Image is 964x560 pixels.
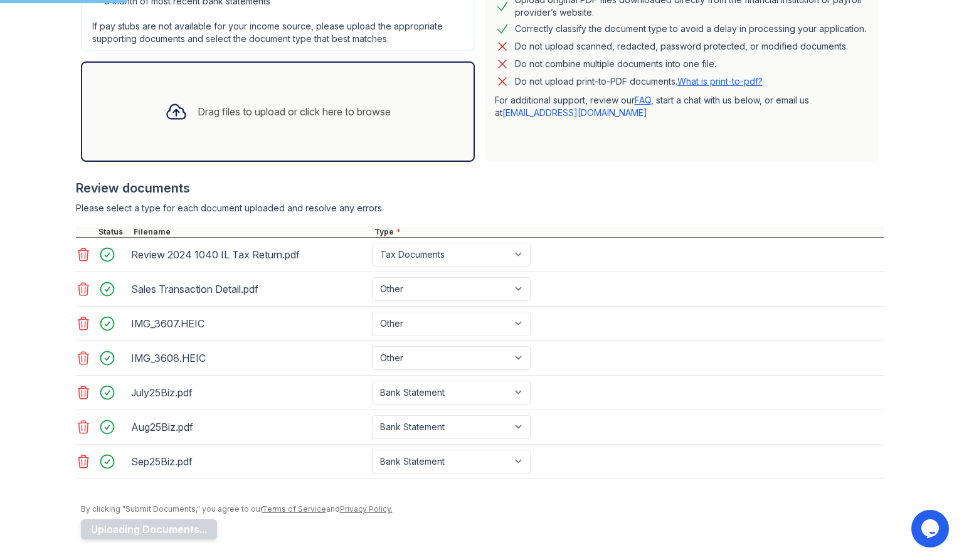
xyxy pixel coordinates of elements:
[131,245,367,265] div: Review 2024 1040 IL Tax Return.pdf
[635,95,651,105] a: FAQ
[911,510,951,547] iframe: chat widget
[131,314,367,334] div: IMG_3607.HEIC
[340,504,393,514] a: Privacy Policy.
[502,107,647,118] a: [EMAIL_ADDRESS][DOMAIN_NAME]
[131,417,367,437] div: Aug25Biz.pdf
[81,504,884,514] div: By clicking "Submit Documents," you agree to our and
[198,104,391,119] div: Drag files to upload or click here to browse
[96,227,131,237] div: Status
[81,519,217,539] button: Uploading Documents...
[262,504,326,514] a: Terms of Service
[131,227,372,237] div: Filename
[76,202,884,214] div: Please select a type for each document uploaded and resolve any errors.
[131,348,367,368] div: IMG_3608.HEIC
[131,452,367,472] div: Sep25Biz.pdf
[515,39,848,54] div: Do not upload scanned, redacted, password protected, or modified documents.
[495,94,869,119] p: For additional support, review our , start a chat with us below, or email us at
[515,56,716,71] div: Do not combine multiple documents into one file.
[677,76,763,87] a: What is print-to-pdf?
[76,179,884,197] div: Review documents
[515,21,866,36] div: Correctly classify the document type to avoid a delay in processing your application.
[131,383,367,403] div: July25Biz.pdf
[131,279,367,299] div: Sales Transaction Detail.pdf
[515,75,763,88] p: Do not upload print-to-PDF documents.
[372,227,884,237] div: Type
